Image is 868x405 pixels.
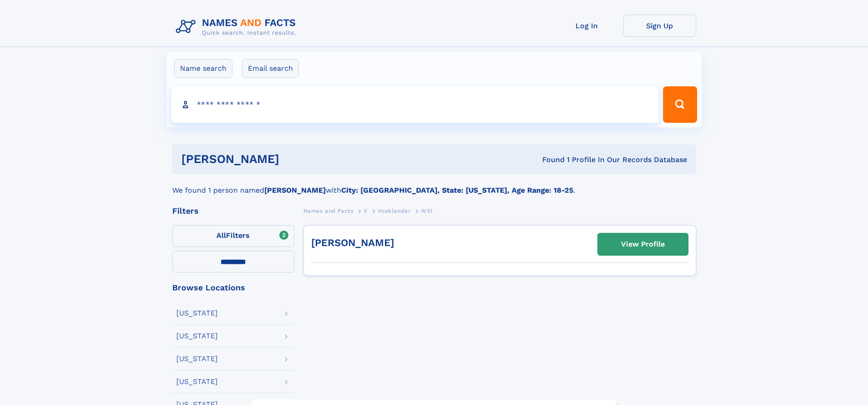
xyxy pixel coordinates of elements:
a: Voaklander [378,205,411,216]
a: Sign Up [623,15,696,37]
label: Email search [242,59,299,78]
span: Will [421,208,432,214]
span: V [364,208,368,214]
a: View Profile [598,233,688,255]
span: All [216,231,226,240]
div: Filters [172,207,294,215]
b: [PERSON_NAME] [264,186,326,195]
a: Names and Facts [303,205,354,216]
div: [US_STATE] [176,332,218,340]
img: Logo Names and Facts [172,15,303,39]
a: [PERSON_NAME] [311,237,394,248]
div: View Profile [621,234,665,255]
div: [US_STATE] [176,378,218,385]
b: City: [GEOGRAPHIC_DATA], State: [US_STATE], Age Range: 18-25 [341,186,573,195]
div: Found 1 Profile In Our Records Database [411,155,687,165]
span: Voaklander [378,208,411,214]
div: Browse Locations [172,284,294,292]
div: [US_STATE] [176,310,218,317]
h1: [PERSON_NAME] [181,153,411,165]
input: search input [171,86,659,123]
div: [US_STATE] [176,355,218,363]
button: Search Button [663,86,697,123]
div: We found 1 person named with . [172,174,696,196]
label: Filters [172,225,294,247]
a: V [364,205,368,216]
a: Log In [550,15,623,37]
label: Name search [174,59,232,78]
